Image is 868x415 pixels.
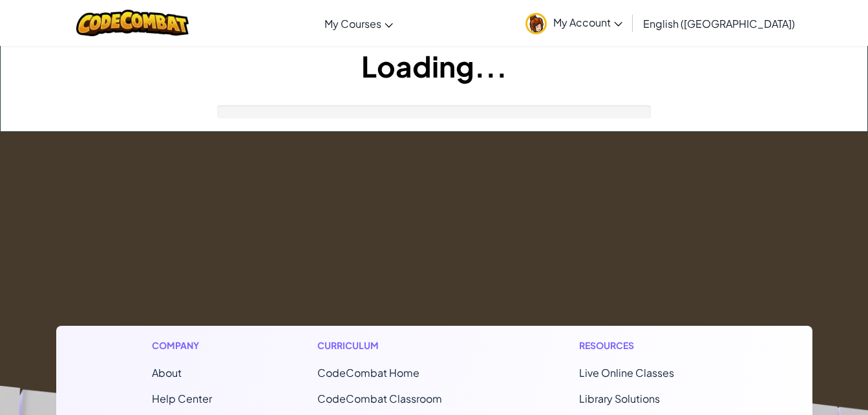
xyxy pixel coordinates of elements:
h1: Company [152,339,212,352]
h1: Loading... [1,46,867,86]
a: CodeCombat Classroom [317,392,442,405]
a: Library Solutions [579,392,660,405]
a: Help Center [152,392,212,405]
span: CodeCombat Home [317,366,419,379]
a: English ([GEOGRAPHIC_DATA]) [637,6,801,41]
span: My Courses [324,17,381,30]
span: English ([GEOGRAPHIC_DATA]) [643,17,795,30]
img: CodeCombat logo [76,10,189,36]
a: Live Online Classes [579,366,674,379]
img: avatar [525,13,547,34]
a: About [152,366,182,379]
a: My Account [519,3,629,43]
a: My Courses [318,6,399,41]
h1: Resources [579,339,717,352]
span: My Account [553,16,622,29]
h1: Curriculum [317,339,474,352]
